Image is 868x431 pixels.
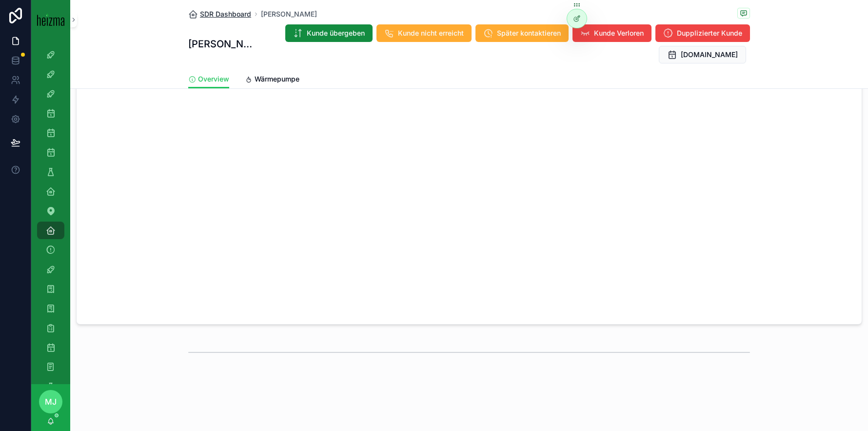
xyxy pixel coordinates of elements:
[376,24,472,42] button: Kunde nicht erreicht
[307,28,365,38] span: Kunde übergeben
[198,74,229,84] span: Overview
[37,13,64,26] img: App logo
[31,39,70,384] div: scrollable content
[594,28,644,38] span: Kunde Verloren
[285,24,373,42] button: Kunde übergeben
[245,70,299,90] a: Wärmepumpe
[188,9,251,19] a: SDR Dashboard
[200,9,251,19] span: SDR Dashboard
[475,24,569,42] button: Später kontaktieren
[398,28,464,38] span: Kunde nicht erreicht
[497,28,561,38] span: Später kontaktieren
[655,24,750,42] button: Dupplizierter Kunde
[188,37,257,51] h1: [PERSON_NAME]
[45,396,57,408] span: MJ
[572,24,651,42] button: Kunde Verloren
[188,70,229,89] a: Overview
[659,46,746,63] button: [DOMAIN_NAME]
[677,28,742,38] span: Dupplizierter Kunde
[255,74,299,84] span: Wärmepumpe
[261,9,317,19] a: [PERSON_NAME]
[681,50,738,60] span: [DOMAIN_NAME]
